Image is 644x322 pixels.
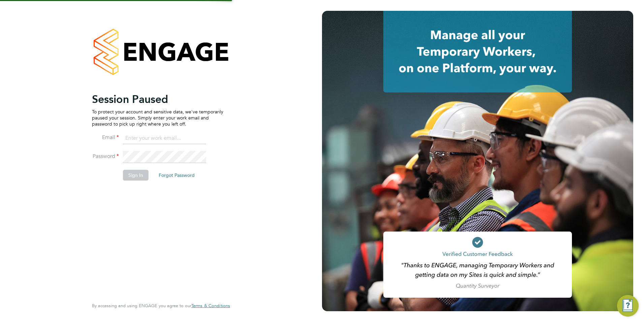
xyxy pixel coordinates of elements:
label: Password [92,153,119,160]
p: To protect your account and sensitive data, we've temporarily paused your session. Simply enter y... [92,109,223,127]
label: Email [92,134,119,141]
button: Sign In [123,170,149,181]
button: Engage Resource Center [617,295,639,317]
h2: Session Paused [92,92,223,106]
input: Enter your work email... [123,132,206,144]
span: By accessing and using ENGAGE you agree to our [92,303,230,308]
a: Terms & Conditions [191,303,230,308]
button: Forgot Password [153,170,200,181]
